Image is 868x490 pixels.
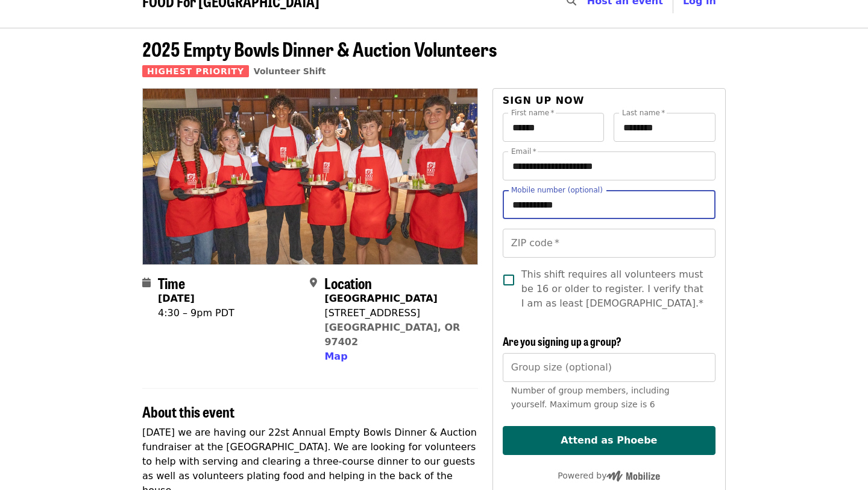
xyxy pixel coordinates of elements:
input: First name [503,113,605,142]
input: Email [503,151,715,180]
strong: [DATE] [158,293,195,304]
span: Highest Priority [142,65,249,77]
span: About this event [142,401,234,422]
span: Number of group members, including yourself. Maximum group size is 6 [511,386,670,409]
input: ZIP code [503,229,715,258]
label: Mobile number (optional) [511,186,603,194]
div: 4:30 – 9pm PDT [158,306,234,320]
label: Email [511,148,536,155]
span: Location [324,272,372,293]
input: Last name [614,113,715,142]
a: Volunteer Shift [254,66,326,76]
span: Map [324,351,347,362]
span: 2025 Empty Bowls Dinner & Auction Volunteers [142,34,497,63]
a: [GEOGRAPHIC_DATA], OR 97402 [324,322,460,348]
img: 2025 Empty Bowls Dinner & Auction Volunteers organized by FOOD For Lane County [143,89,477,264]
input: [object Object] [503,353,715,382]
span: Sign up now [503,95,585,106]
button: Map [324,349,347,364]
span: Powered by [558,471,660,480]
label: First name [511,109,555,116]
strong: [GEOGRAPHIC_DATA] [324,293,437,304]
span: Time [158,272,185,293]
span: This shift requires all volunteers must be 16 or older to register. I verify that I am as least [... [521,267,706,311]
i: calendar icon [142,277,151,288]
div: [STREET_ADDRESS] [324,306,468,320]
img: Powered by Mobilize [606,471,660,482]
i: map-marker-alt icon [310,277,317,288]
span: Are you signing up a group? [503,333,621,349]
input: Mobile number (optional) [503,190,715,219]
button: Attend as Phoebe [503,426,715,455]
label: Last name [622,109,665,116]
